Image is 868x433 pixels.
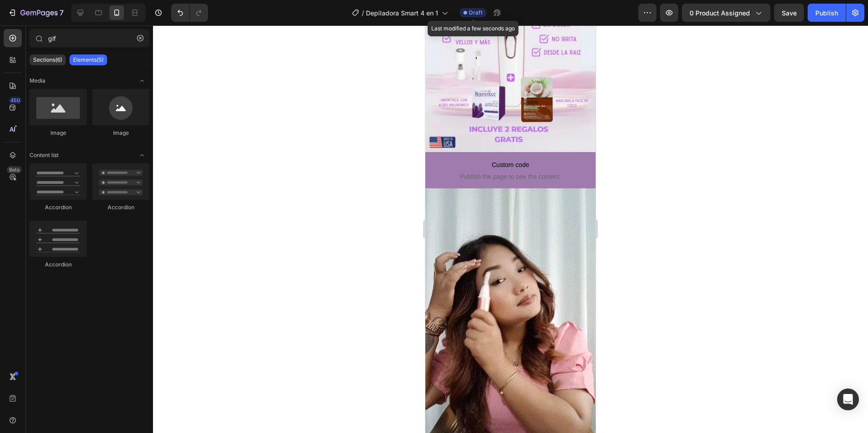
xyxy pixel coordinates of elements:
[774,4,804,22] button: Save
[59,7,64,18] p: 7
[425,25,596,433] iframe: Design area
[30,261,87,269] div: Accordion
[33,56,62,64] p: Sections(6)
[469,9,483,17] span: Draft
[30,77,45,85] span: Media
[135,74,149,88] span: Toggle open
[30,129,87,137] div: Image
[4,4,68,22] button: 7
[30,151,59,159] span: Content list
[73,56,104,64] p: Elements(5)
[808,4,846,22] button: Publish
[815,8,838,18] div: Publish
[837,389,859,410] div: Open Intercom Messenger
[782,9,797,17] span: Save
[366,8,438,18] span: Depiladora Smart 4 en 1
[92,203,149,212] div: Accordion
[30,29,149,47] input: Search Sections & Elements
[7,166,22,173] div: Beta
[9,97,22,104] div: 450
[362,8,364,18] span: /
[171,4,208,22] div: Undo/Redo
[92,129,149,137] div: Image
[690,8,750,18] span: 0 product assigned
[135,148,149,162] span: Toggle open
[682,4,770,22] button: 0 product assigned
[30,203,87,212] div: Accordion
